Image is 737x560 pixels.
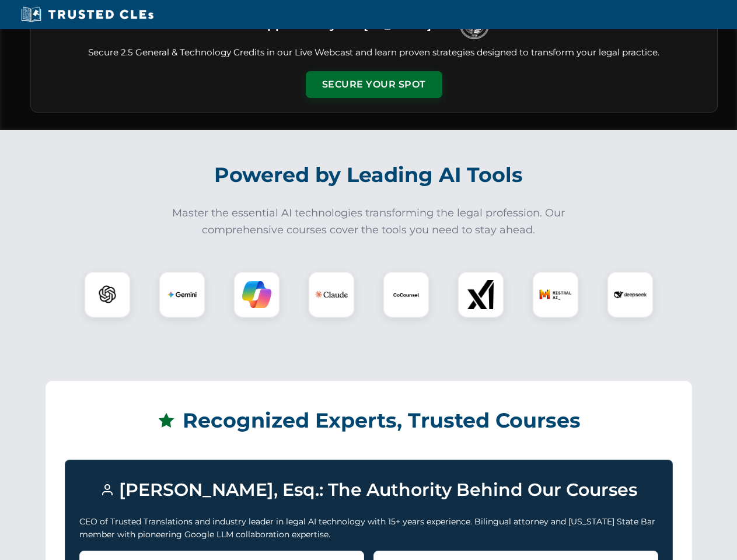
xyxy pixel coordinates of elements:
[18,6,157,23] img: Trusted CLEs
[90,278,124,311] img: ChatGPT Logo
[84,271,131,318] div: ChatGPT
[167,280,197,309] img: Gemini Logo
[242,280,271,309] img: Copilot Logo
[457,271,504,318] div: xAI
[607,271,654,318] div: DeepSeek
[79,474,658,506] h3: [PERSON_NAME], Esq.: The Authority Behind Our Courses
[392,280,421,309] img: CoCounsel Logo
[315,278,348,311] img: Claude Logo
[308,271,355,318] div: Claude
[466,280,495,309] img: xAI Logo
[159,271,205,318] div: Gemini
[306,71,442,98] button: Secure Your Spot
[532,271,579,318] div: Mistral AI
[614,278,647,311] img: DeepSeek Logo
[46,155,692,195] h2: Powered by Leading AI Tools
[539,278,572,311] img: Mistral AI Logo
[45,46,703,60] p: Secure 2.5 General & Technology Credits in our Live Webcast and learn proven strategies designed ...
[65,400,673,441] h2: Recognized Experts, Trusted Courses
[233,271,280,318] div: Copilot
[383,271,429,318] div: CoCounsel
[79,515,658,541] p: CEO of Trusted Translations and industry leader in legal AI technology with 15+ years experience....
[165,205,573,239] p: Master the essential AI technologies transforming the legal profession. Our comprehensive courses...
